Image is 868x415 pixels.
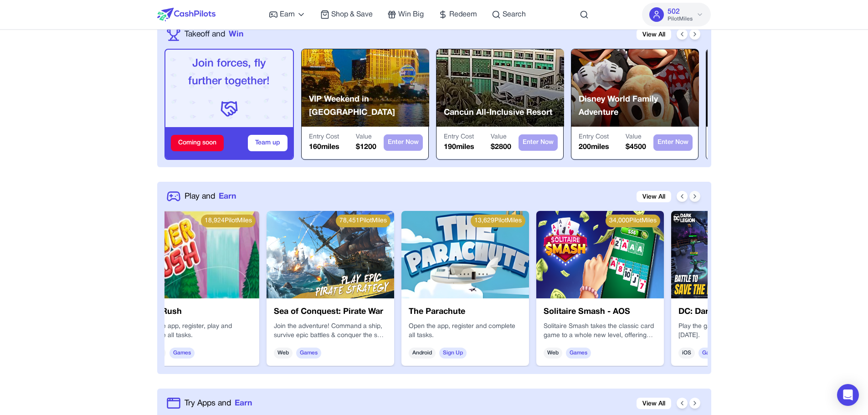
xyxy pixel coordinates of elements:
span: Try Apps and [185,397,231,409]
span: Earn [280,9,295,20]
a: View All [637,398,671,409]
span: Win [229,28,243,40]
span: iOS [678,348,695,359]
span: Games [296,348,321,359]
div: Open Intercom Messenger [837,384,859,406]
img: 414aa5d1-4f6b-495c-9236-e0eac1aeedf4.jpg [671,211,799,298]
span: Web [544,348,562,359]
span: PilotMiles [668,15,693,23]
img: pthLujYMgo6d.png [536,211,664,298]
p: 160 miles [309,142,339,153]
a: Win Big [387,9,424,20]
button: Enter Now [653,134,693,151]
p: Value [626,133,646,142]
p: Play the game and complete the tasks [DATE]. [678,322,791,340]
p: Value [356,133,376,142]
button: 502PilotMiles [642,3,711,26]
span: Games [699,348,724,359]
p: Disney World Family Adventure [579,93,699,120]
img: 75fe42d1-c1a6-4a8c-8630-7b3dc285bdf3.jpg [267,211,394,298]
a: Redeem [438,9,477,20]
div: Win real money in exciting multiplayer [DOMAIN_NAME] in a secure, fair, and ad-free gaming enviro... [544,322,657,340]
a: Search [492,9,526,20]
a: Shop & Save [320,9,373,20]
a: Earn [269,9,306,20]
span: Redeem [449,9,477,20]
p: Join forces, fly further together! [173,55,286,91]
p: $ 2800 [491,142,511,153]
img: cd3c5e61-d88c-4c75-8e93-19b3db76cddd.webp [132,211,259,298]
div: 78,451 PilotMiles [336,215,390,227]
a: Takeoff andWin [185,28,243,40]
span: Earn [235,397,252,409]
p: $ 1200 [356,142,376,153]
span: Android [409,348,436,359]
img: 2c778e42-8f0c-43bb-8c31-87b697b9281c.jpg [401,211,529,298]
p: Value [491,133,511,142]
span: Search [503,9,526,20]
div: 34,000 PilotMiles [606,215,660,227]
button: Enter Now [519,134,558,151]
p: Join the adventure! Command a ship, survive epic battles & conquer the sea in this RPG strategy g... [274,322,387,340]
span: Earn [219,190,236,202]
a: View All [637,191,671,202]
h3: DC: Dark Legion™ - iOS [678,306,791,318]
h3: Sea of Conquest: Pirate War [274,306,387,318]
img: CashPilots Logo [157,8,216,21]
p: Entry Cost [444,133,474,142]
p: VIP Weekend in [GEOGRAPHIC_DATA] [309,93,429,120]
span: Games [566,348,591,359]
p: 200 miles [579,142,609,153]
span: Win Big [398,9,424,20]
p: Cancún All-Inclusive Resort [444,106,552,119]
div: 13,629 PilotMiles [471,215,525,227]
span: 502 [668,6,680,17]
span: Play and [185,190,215,202]
p: Entry Cost [309,133,339,142]
span: Takeoff and [185,28,225,40]
a: Play andEarn [185,190,236,202]
a: View All [637,29,671,40]
a: Try Apps andEarn [185,397,252,409]
p: 190 miles [444,142,474,153]
p: Entry Cost [579,133,609,142]
span: Web [274,348,293,359]
div: Open the app, register, play and complete all tasks. [139,322,252,340]
p: Open the app, register and complete all tasks. [409,322,522,340]
button: Enter Now [384,134,423,151]
span: Shop & Save [331,9,373,20]
h3: River Rush [139,306,252,318]
div: 18,924 PilotMiles [201,215,256,227]
p: Solitaire Smash takes the classic card game to a whole new level, offering players the chance to ... [544,322,657,340]
span: Games [169,348,195,359]
p: $ 4500 [626,142,646,153]
h3: Solitaire Smash - AOS [544,306,657,318]
span: Sign Up [439,348,467,359]
div: Coming soon [171,135,224,151]
button: Team up [248,135,288,151]
h3: The Parachute [409,306,522,318]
